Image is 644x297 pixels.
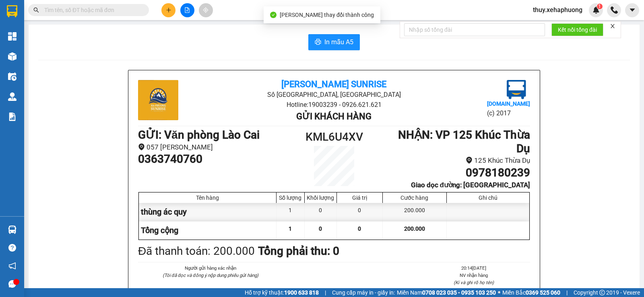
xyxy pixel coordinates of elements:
b: GỬI : Văn phòng Lào Cai [138,128,260,141]
img: logo.jpg [507,80,526,99]
button: aim [199,3,213,17]
button: Kết nối tổng đài [551,23,603,36]
img: warehouse-icon [8,225,17,234]
div: Khối lượng [307,195,334,201]
div: 1 [277,203,305,221]
span: aim [203,7,208,13]
li: NV nhận hàng [418,272,530,279]
h1: 0978180239 [383,166,530,180]
i: (Tôi đã đọc và đồng ý nộp dung phiếu gửi hàng) [163,272,258,278]
span: Hỗ trợ kỹ thuật: [245,288,319,297]
button: plus [161,3,175,17]
span: plus [166,7,171,13]
span: Kết nối tổng đài [558,25,597,34]
div: Tên hàng [141,195,274,201]
strong: 0708 023 035 - 0935 103 250 [422,289,496,296]
div: 0 [337,203,383,221]
span: [PERSON_NAME] thay đổi thành công [280,12,374,18]
span: environment [138,143,145,150]
li: Hotline: 19003239 - 0926.621.621 [203,100,464,110]
b: NHẬN : VP 125 Khúc Thừa Dụ [398,128,530,155]
div: thùng ác quy [139,203,277,221]
span: copyright [599,290,605,295]
span: 200.000 [404,225,425,232]
b: [PERSON_NAME] Sunrise [61,9,166,19]
span: printer [315,39,321,46]
button: caret-down [625,3,639,17]
li: (c) 2017 [487,108,530,118]
i: (Kí và ghi rõ họ tên) [454,280,494,285]
span: In mẫu A5 [324,37,353,47]
b: [DOMAIN_NAME] [487,100,530,107]
li: 125 Khúc Thừa Dụ [383,155,530,166]
sup: 1 [597,4,603,9]
div: Giá trị [339,195,380,201]
span: 0 [358,225,361,232]
li: 057 [PERSON_NAME] [138,142,285,153]
b: Giao dọc đường: [GEOGRAPHIC_DATA] [411,181,530,189]
img: warehouse-icon [8,72,17,81]
span: file-add [184,7,190,13]
span: notification [8,262,16,270]
img: logo.jpg [10,10,50,50]
b: GỬI : Văn phòng Lào Cai [10,58,83,85]
span: close [610,23,615,29]
img: icon-new-feature [592,6,600,14]
button: file-add [180,3,194,17]
img: warehouse-icon [8,52,17,61]
div: Số lượng [279,195,302,201]
button: printerIn mẫu A5 [308,34,360,50]
b: Tổng phải thu: 0 [258,244,339,258]
div: Cước hàng [385,195,444,201]
b: Gửi khách hàng [76,41,151,51]
div: Đã thanh toán : 200.000 [138,242,255,260]
span: | [566,288,568,297]
span: Miền Bắc [502,288,560,297]
div: 200.000 [383,203,447,221]
img: dashboard-icon [8,32,17,41]
img: phone-icon [611,6,618,14]
li: Người gửi hàng xác nhận [154,264,266,272]
strong: 1900 633 818 [284,289,319,296]
li: 20:14[DATE] [418,264,530,272]
div: 0 [305,203,337,221]
div: Ghi chú [449,195,527,201]
span: ⚪️ [498,291,500,294]
span: environment [466,157,473,164]
input: Nhập số tổng đài [404,23,545,36]
b: Gửi khách hàng [296,111,372,121]
span: Tổng cộng [141,225,178,235]
span: Miền Nam [397,288,496,297]
span: thuy.xehaphuong [526,5,589,15]
span: Cung cấp máy in - giấy in: [332,288,395,297]
span: check-circle [270,12,277,18]
strong: 0369 525 060 [526,289,560,296]
span: 1 [289,225,292,232]
li: Số [GEOGRAPHIC_DATA], [GEOGRAPHIC_DATA] [45,20,183,30]
h1: KML6U4XV [285,128,383,146]
img: solution-icon [8,113,17,121]
input: Tìm tên, số ĐT hoặc mã đơn [44,6,139,14]
h1: 4DZ8A9SR [88,58,140,76]
img: logo.jpg [138,80,178,120]
li: Hotline: 19003239 - 0926.621.621 [45,30,183,40]
span: caret-down [629,6,636,14]
span: | [325,288,326,297]
img: logo-vxr [7,5,17,17]
span: message [8,280,16,288]
span: question-circle [8,244,16,252]
span: 0 [319,225,322,232]
b: [PERSON_NAME] Sunrise [281,79,386,89]
span: 1 [598,4,601,9]
li: Số [GEOGRAPHIC_DATA], [GEOGRAPHIC_DATA] [203,90,464,100]
span: search [33,7,39,13]
h1: 0363740760 [138,152,285,166]
img: warehouse-icon [8,92,17,101]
